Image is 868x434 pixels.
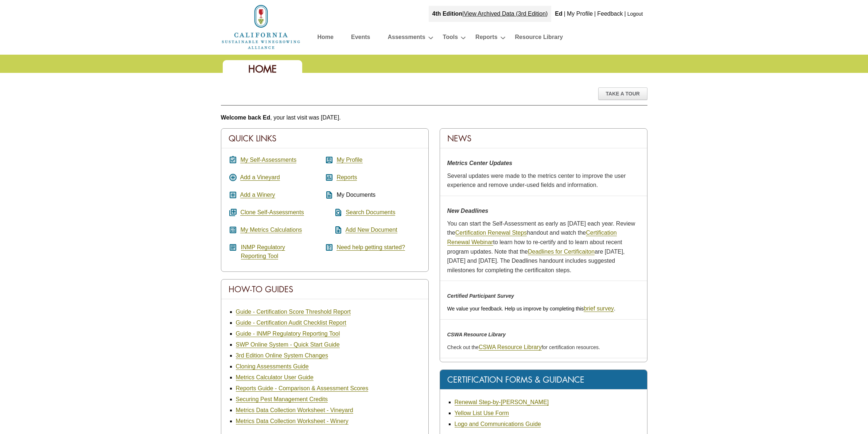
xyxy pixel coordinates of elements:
a: Cloning Assessments Guide [236,363,309,370]
span: Check out the for certification resources. [447,344,600,350]
i: assignment_turned_in [229,156,237,164]
div: | [563,6,566,22]
a: View Archived Data (3rd Edition) [464,11,548,17]
i: add_box [229,191,237,199]
i: assessment [325,173,334,182]
strong: Metrics Center Updates [447,160,513,166]
i: find_in_page [325,208,343,217]
a: 3rd Edition Online System Changes [236,352,328,359]
i: note_add [325,226,343,234]
a: Certification Renewal Webinar [447,230,617,246]
a: Deadlines for Certificaiton [528,249,595,255]
a: Tools [443,32,458,45]
a: Reports [475,32,497,45]
a: Home [221,23,301,30]
a: brief survey [584,305,614,312]
span: We value your feedback. Help us improve by completing this . [447,306,615,312]
a: Logo and Communications Guide [455,421,541,427]
a: Certification Renewal Steps [455,230,527,236]
a: Search Documents [346,209,395,216]
div: | [429,6,552,22]
i: article [229,243,237,252]
span: Home [248,63,277,75]
a: Clone Self-Assessments [240,209,304,216]
a: Add a Vineyard [240,174,280,181]
a: INMP RegulatoryReporting Tool [241,244,285,259]
p: You can start the Self-Assessment as early as [DATE] each year. Review the handout and watch the ... [447,219,640,275]
a: Events [351,32,370,45]
a: My Profile [567,11,593,17]
i: account_box [325,156,334,164]
a: Assessments [388,32,425,45]
a: Reports Guide - Comparison & Assessment Scores [236,385,369,392]
div: Take A Tour [598,87,647,100]
strong: New Deadlines [447,208,489,214]
a: Need help getting started? [336,244,405,251]
span: My Documents [336,192,375,198]
i: description [325,191,334,199]
div: News [440,129,647,148]
div: Certification Forms & Guidance [440,370,647,390]
b: Welcome back Ed [221,114,270,121]
a: Metrics Calculator User Guide [236,374,314,381]
a: Securing Pest Management Credits [236,396,328,403]
img: logo_cswa2x.png [221,4,301,50]
div: | [624,6,627,22]
a: Guide - Certification Score Threshold Report [236,309,351,315]
a: Guide - INMP Regulatory Reporting Tool [236,331,340,337]
a: My Profile [336,157,362,163]
i: calculate [229,226,237,234]
b: Ed [555,11,562,17]
i: add_circle [229,173,237,182]
span: Several updates were made to the metrics center to improve the user experience and remove under-u... [447,173,626,188]
a: Reports [336,174,357,181]
i: help_center [325,243,334,252]
a: Feedback [597,11,623,17]
div: Quick Links [221,129,428,148]
a: Logout [627,11,643,17]
div: How-To Guides [221,279,428,299]
a: Resource Library [515,32,563,45]
em: CSWA Resource Library [447,332,506,337]
a: Add a Winery [240,192,275,198]
i: queue [229,208,237,217]
a: CSWA Resource Library [479,344,542,351]
div: | [593,6,596,22]
strong: 4th Edition [432,11,463,17]
a: Renewal Step-by-[PERSON_NAME] [455,399,549,406]
a: Add New Document [346,227,397,233]
a: SWP Online System - Quick Start Guide [236,341,340,348]
em: Certified Participant Survey [447,293,514,299]
a: My Metrics Calculations [240,227,302,233]
a: Yellow List Use Form [455,410,509,417]
a: Metrics Data Collection Worksheet - Winery [236,418,349,425]
a: Metrics Data Collection Worksheet - Vineyard [236,407,353,414]
a: Home [318,32,334,45]
a: My Self-Assessments [240,157,296,163]
p: , your last visit was [DATE]. [221,113,647,122]
a: Guide - Certification Audit Checklist Report [236,320,346,326]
